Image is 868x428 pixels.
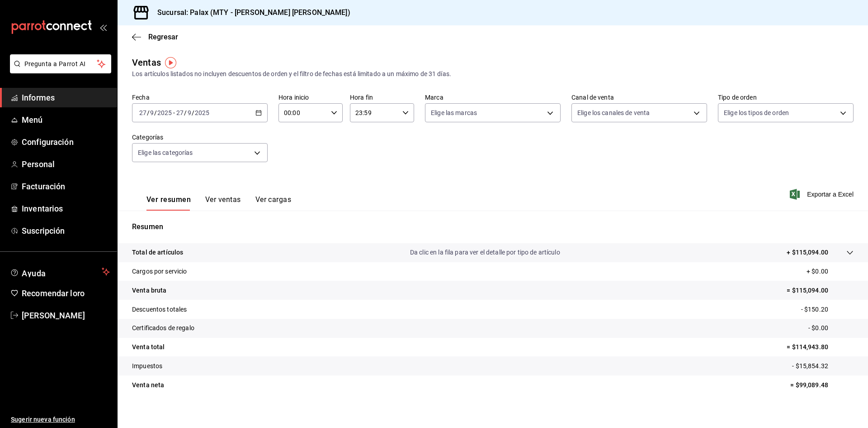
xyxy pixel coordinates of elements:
input: ---- [194,109,210,116]
div: pestañas de navegación [146,195,291,211]
button: abrir_cajón_menú [99,24,107,31]
input: -- [150,109,154,116]
font: / [147,109,150,116]
a: Pregunta a Parrot AI [6,66,111,75]
font: Recomendar loro [22,289,85,298]
font: Ventas [132,57,161,68]
font: = $115,094.00 [787,287,828,294]
font: Elige los tipos de orden [724,109,789,116]
font: Facturación [22,182,65,191]
font: Venta total [132,343,165,351]
font: Fecha [132,94,150,101]
font: + $0.00 [807,268,828,275]
font: Personal [22,159,55,169]
font: Informes [22,93,55,102]
font: - $0.00 [808,324,828,332]
font: Sugerir nueva función [11,416,75,423]
font: Tipo de orden [718,94,757,101]
font: Ver resumen [146,195,191,204]
button: Exportar a Excel [792,189,854,200]
font: + $115,094.00 [787,249,828,256]
font: Cargos por servicio [132,268,187,275]
input: -- [187,109,192,116]
font: Elige los canales de venta [577,109,650,116]
font: Venta neta [132,381,164,389]
font: - [173,109,175,116]
font: Total de artículos [132,249,183,256]
font: Certificados de regalo [132,324,194,332]
font: Descuentos totales [132,306,187,313]
input: -- [176,109,184,116]
font: Da clic en la fila para ver el detalle por tipo de artículo [410,249,560,256]
font: Canal de venta [571,94,614,101]
button: Pregunta a Parrot AI [10,54,111,73]
font: Elige las categorías [138,149,193,156]
font: Marca [425,94,443,101]
input: ---- [157,109,172,116]
font: / [154,109,157,116]
font: Elige las marcas [431,109,477,116]
font: [PERSON_NAME] [22,311,85,320]
img: Marcador de información sobre herramientas [165,57,176,68]
font: Inventarios [22,204,63,213]
font: Suscripción [22,226,65,236]
font: / [192,109,194,116]
font: Los artículos listados no incluyen descuentos de orden y el filtro de fechas está limitado a un m... [132,70,451,77]
input: -- [139,109,147,116]
font: - $150.20 [801,306,828,313]
font: = $114,943.80 [787,343,828,351]
font: Regresar [148,33,178,41]
font: Hora inicio [278,94,309,101]
font: Ver cargas [255,195,292,204]
font: Menú [22,115,43,125]
font: Configuración [22,137,74,147]
font: = $99,089.48 [790,381,828,389]
font: Ver ventas [205,195,241,204]
font: Categorías [132,134,163,141]
font: Ayuda [22,269,46,278]
font: Exportar a Excel [807,191,854,198]
font: Hora fin [350,94,373,101]
button: Regresar [132,33,178,41]
font: Resumen [132,222,163,231]
font: Venta bruta [132,287,166,294]
font: Impuestos [132,362,162,370]
font: - $15,854.32 [792,362,828,370]
font: Pregunta a Parrot AI [24,60,86,67]
font: Sucursal: Palax (MTY - [PERSON_NAME] [PERSON_NAME]) [157,8,350,17]
font: / [184,109,187,116]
